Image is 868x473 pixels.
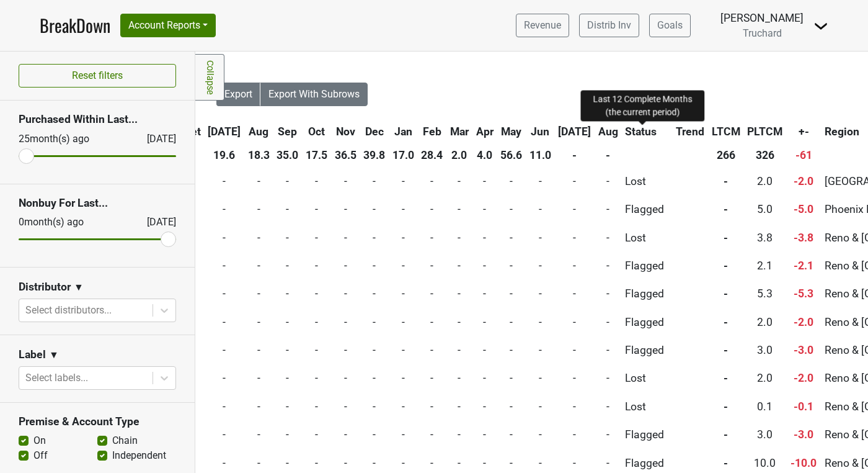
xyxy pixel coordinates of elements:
span: -2.0 [794,316,813,328]
span: - [402,372,405,384]
button: Reset filters [19,64,176,88]
span: - [539,344,542,356]
span: - [458,372,461,384]
span: - [223,428,226,441]
th: Jan: activate to sort column ascending [389,120,417,143]
span: - [373,203,376,215]
th: Jul: activate to sort column ascending [556,120,595,143]
span: - [510,400,513,413]
span: 5.0 [757,203,773,215]
span: - [430,203,433,215]
a: BreakDown [40,12,110,38]
span: - [573,203,576,215]
span: - [606,203,609,215]
span: - [510,175,513,187]
label: Off [33,448,48,463]
span: - [606,428,609,441]
div: [DATE] [136,215,176,230]
span: - [223,372,226,384]
span: - [458,203,461,215]
span: - [606,316,609,328]
td: Flagged [622,252,672,279]
span: - [315,316,318,328]
th: Aug: activate to sort column ascending [245,120,273,143]
button: Account Reports [120,14,216,37]
span: - [510,203,513,215]
span: - [483,428,486,441]
span: - [483,287,486,300]
span: - [573,175,576,187]
span: - [724,203,728,215]
span: 2.0 [757,372,773,384]
th: 17.0 [389,144,417,166]
span: - [483,259,486,272]
span: - [724,400,728,413]
span: - [223,457,226,469]
span: - [402,316,405,328]
span: - [724,372,728,384]
td: Flagged [622,196,672,223]
th: May: activate to sort column ascending [497,120,525,143]
span: - [458,400,461,413]
th: LTCM: activate to sort column descending [709,120,743,143]
span: - [510,457,513,469]
span: - [257,400,260,413]
th: 36.5 [332,144,360,166]
span: - [373,175,376,187]
td: Lost [622,365,672,392]
span: - [402,344,405,356]
span: - [344,316,347,328]
span: - [286,259,289,272]
span: - [483,203,486,215]
span: - [257,344,260,356]
span: - [483,372,486,384]
span: - [458,259,461,272]
span: - [573,259,576,272]
span: Export With Subrows [268,88,360,100]
th: 11.0 [526,144,554,166]
span: - [344,175,347,187]
span: - [402,457,405,469]
span: - [606,400,609,413]
span: 2.1 [757,259,773,272]
span: - [344,287,347,300]
span: - [510,287,513,300]
span: Status [625,125,657,138]
div: 25 month(s) ago [19,132,117,146]
th: Nov: activate to sort column ascending [332,120,360,143]
div: [PERSON_NAME] [720,10,804,26]
span: 3.8 [757,232,773,244]
th: - [595,144,621,166]
span: - [539,203,542,215]
span: - [606,457,609,469]
th: Sep: activate to sort column ascending [274,120,302,143]
td: Flagged [622,281,672,307]
span: - [606,259,609,272]
span: - [286,287,289,300]
span: - [510,344,513,356]
span: - [373,316,376,328]
span: - [510,372,513,384]
span: - [257,287,260,300]
span: - [430,232,433,244]
span: - [373,457,376,469]
span: - [373,287,376,300]
span: - [257,372,260,384]
th: Feb: activate to sort column ascending [418,120,446,143]
span: - [286,457,289,469]
span: ▼ [49,348,59,363]
span: - [315,259,318,272]
th: 35.0 [274,144,302,166]
th: Trend: activate to sort column ascending [673,120,707,143]
span: Trend [676,125,704,138]
button: Export [216,83,261,106]
span: - [223,316,226,328]
th: - [556,144,595,166]
span: - [483,457,486,469]
span: - [402,232,405,244]
span: - [510,428,513,441]
span: - [606,372,609,384]
span: - [315,372,318,384]
span: - [286,400,289,413]
span: - [315,203,318,215]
